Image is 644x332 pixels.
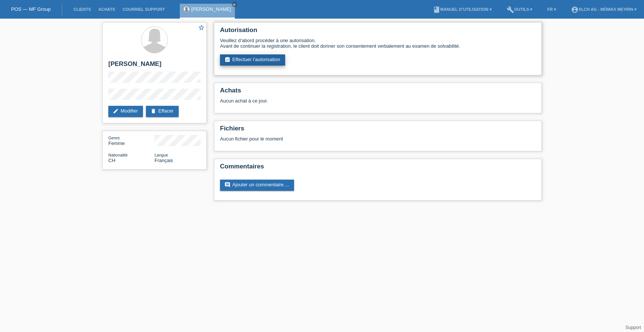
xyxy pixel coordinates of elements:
[108,135,154,146] div: Femme
[543,7,560,12] a: FR ▾
[224,57,230,63] i: assignment_turned_in
[119,7,168,12] a: Courriel Support
[220,87,536,98] h2: Achats
[567,7,640,12] a: account_circleXLCH AG - Mömax Meyrin ▾
[224,182,230,188] i: comment
[154,158,173,163] span: Français
[113,108,119,114] i: edit
[503,7,536,12] a: buildOutils ▾
[625,325,641,330] a: Support
[11,6,51,12] a: POS — MF Group
[154,153,168,157] span: Langue
[150,108,156,114] i: delete
[220,180,294,191] a: commentAjouter un commentaire ...
[571,6,578,13] i: account_circle
[70,7,95,12] a: Clients
[220,54,285,66] a: assignment_turned_inEffectuer l’autorisation
[108,60,201,72] h2: [PERSON_NAME]
[232,2,237,7] a: close
[198,24,205,31] i: star_border
[220,163,536,174] h2: Commentaires
[108,106,143,117] a: editModifier
[146,106,179,117] a: deleteEffacer
[198,24,205,32] a: star_border
[220,26,536,38] h2: Autorisation
[233,3,236,6] i: close
[220,38,536,49] div: Veuillez d’abord procéder à une autorisation. Avant de continuer la registration, le client doit ...
[108,158,115,163] span: Suisse
[220,98,536,109] div: Aucun achat à ce jour.
[108,136,120,140] span: Genre
[95,7,119,12] a: Achats
[507,6,514,13] i: build
[220,125,536,136] h2: Fichiers
[191,6,231,12] a: [PERSON_NAME]
[429,7,495,12] a: bookManuel d’utilisation ▾
[220,136,447,142] div: Aucun fichier pour le moment
[433,6,440,13] i: book
[108,153,128,157] span: Nationalité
